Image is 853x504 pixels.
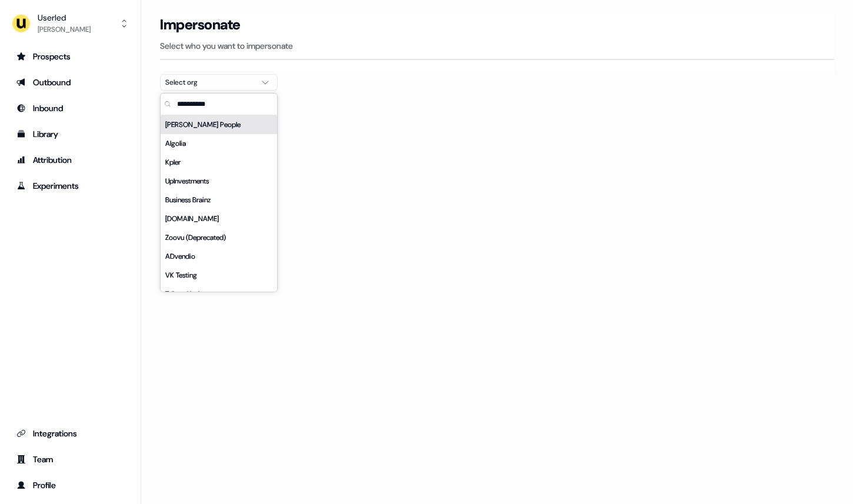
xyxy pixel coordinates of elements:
[161,191,277,209] div: Business Brainz
[161,209,277,228] div: [DOMAIN_NAME]
[16,128,124,140] div: Library
[38,12,91,24] div: Userled
[16,453,124,465] div: Team
[16,428,124,439] div: Integrations
[160,74,278,91] button: Select org
[161,115,277,134] div: [PERSON_NAME] People
[9,125,131,143] a: Go to templates
[9,9,131,38] button: Userled[PERSON_NAME]
[16,102,124,114] div: Inbound
[9,151,131,169] a: Go to attribution
[161,172,277,191] div: UpInvestments
[161,134,277,153] div: Algolia
[160,16,241,34] h3: Impersonate
[161,247,277,266] div: ADvendio
[16,76,124,88] div: Outbound
[38,24,91,35] div: [PERSON_NAME]
[161,153,277,172] div: Kpler
[9,450,131,469] a: Go to team
[16,479,124,491] div: Profile
[9,47,131,66] a: Go to prospects
[9,73,131,92] a: Go to outbound experience
[9,99,131,118] a: Go to Inbound
[161,115,277,292] div: Suggestions
[16,51,124,62] div: Prospects
[9,176,131,195] a: Go to experiments
[16,180,124,192] div: Experiments
[165,76,254,88] div: Select org
[9,424,131,443] a: Go to integrations
[16,154,124,166] div: Attribution
[161,228,277,247] div: Zoovu (Deprecated)
[160,40,834,52] p: Select who you want to impersonate
[9,476,131,495] a: Go to profile
[161,285,277,303] div: Talkpad Ltd
[161,266,277,285] div: VK Testing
